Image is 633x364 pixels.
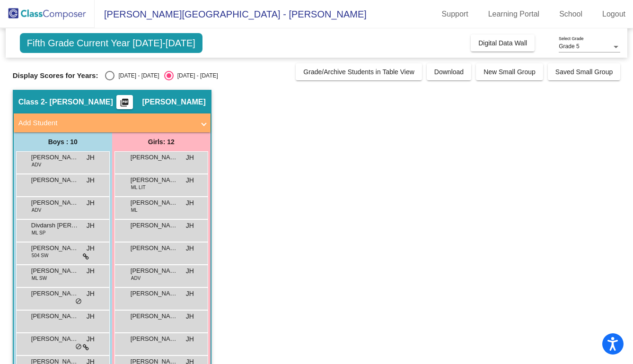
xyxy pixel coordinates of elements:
span: [PERSON_NAME] [131,198,178,208]
span: [PERSON_NAME] [131,312,178,321]
mat-expansion-panel-header: Add Student [14,113,211,132]
div: [DATE] - [DATE] [114,71,159,80]
button: Print Students Details [116,95,133,109]
span: [PERSON_NAME] [31,153,79,162]
span: JH [186,153,194,163]
span: JH [186,198,194,208]
span: ML [131,207,138,214]
a: Learning Portal [481,7,547,22]
span: do_not_disturb_alt [75,343,82,351]
span: Digital Data Wall [478,39,527,47]
button: New Small Group [476,63,543,80]
span: JH [87,289,95,299]
span: Class 2 [18,97,45,107]
span: ML SW [32,275,47,282]
span: JH [186,243,194,253]
span: Saved Small Group [555,68,613,76]
div: Boys : 10 [14,132,112,151]
mat-radio-group: Select an option [105,71,218,80]
a: Logout [595,7,633,22]
span: JH [87,175,95,185]
span: [PERSON_NAME] [31,198,79,208]
span: - [PERSON_NAME] [45,97,113,107]
span: JH [186,334,194,344]
button: Grade/Archive Students in Table View [296,63,422,80]
span: ADV [32,207,42,214]
span: [PERSON_NAME] [31,175,79,185]
span: [PERSON_NAME][GEOGRAPHIC_DATA] - [PERSON_NAME] [95,7,367,22]
span: JH [186,175,194,185]
span: ADV [131,275,141,282]
span: JH [186,266,194,276]
span: Grade 5 [559,43,579,50]
span: [PERSON_NAME] [131,289,178,298]
span: [PERSON_NAME] [131,221,178,230]
span: [PERSON_NAME] [31,334,79,344]
span: JH [87,312,95,321]
span: [PERSON_NAME] [131,266,178,276]
span: JH [87,198,95,208]
span: Display Scores for Years: [13,71,98,80]
span: JH [87,221,95,231]
div: Girls: 12 [112,132,211,151]
a: School [552,7,590,22]
mat-panel-title: Add Student [18,118,194,129]
span: Download [434,68,464,76]
span: JH [186,312,194,321]
span: [PERSON_NAME] [131,243,178,253]
span: [PERSON_NAME] [131,175,178,185]
span: Grade/Archive Students in Table View [303,68,414,76]
span: Fifth Grade Current Year [DATE]-[DATE] [20,33,202,53]
span: ML SP [32,229,46,236]
span: JH [87,153,95,163]
span: JH [87,334,95,344]
mat-icon: picture_as_pdf [119,98,130,111]
button: Digital Data Wall [471,35,535,52]
span: ML LIT [131,184,146,191]
span: JH [87,243,95,253]
span: JH [186,289,194,299]
span: 504 SW [32,252,49,259]
span: Divdarsh [PERSON_NAME] [31,221,79,230]
span: [PERSON_NAME] [31,312,79,321]
button: Saved Small Group [548,63,620,80]
span: JH [186,221,194,231]
span: do_not_disturb_alt [75,298,82,305]
span: New Small Group [484,68,536,76]
button: Download [427,63,471,80]
span: JH [87,266,95,276]
span: [PERSON_NAME] [131,334,178,344]
span: [PERSON_NAME] [31,289,79,298]
span: [PERSON_NAME] [142,97,206,107]
span: [PERSON_NAME] [31,266,79,276]
div: [DATE] - [DATE] [174,71,218,80]
span: [PERSON_NAME] [131,153,178,162]
span: [PERSON_NAME] [31,243,79,253]
span: ADV [32,161,42,168]
a: Support [434,7,476,22]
